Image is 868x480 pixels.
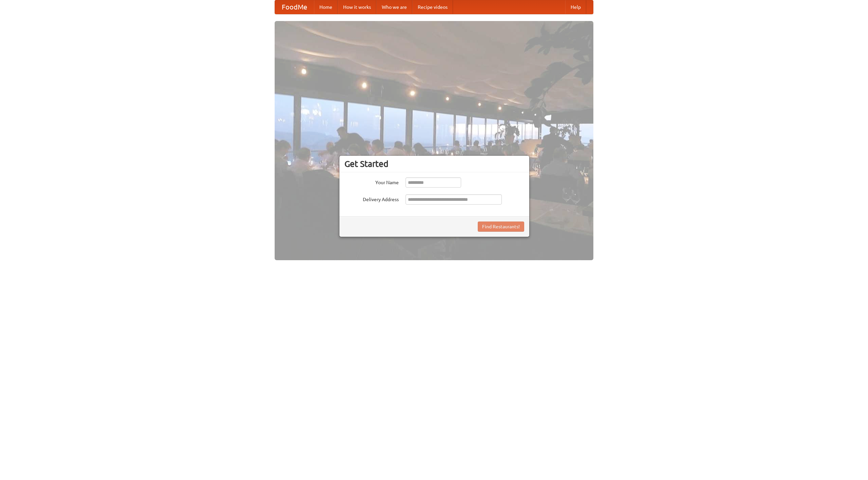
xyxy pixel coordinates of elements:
a: Help [565,0,586,14]
h3: Get Started [344,159,524,169]
a: Who we are [376,0,412,14]
button: Find Restaurants! [478,222,524,232]
a: Home [314,0,338,14]
a: How it works [338,0,376,14]
a: FoodMe [275,0,314,14]
label: Your Name [344,177,399,186]
a: Recipe videos [412,0,453,14]
label: Delivery Address [344,194,399,203]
